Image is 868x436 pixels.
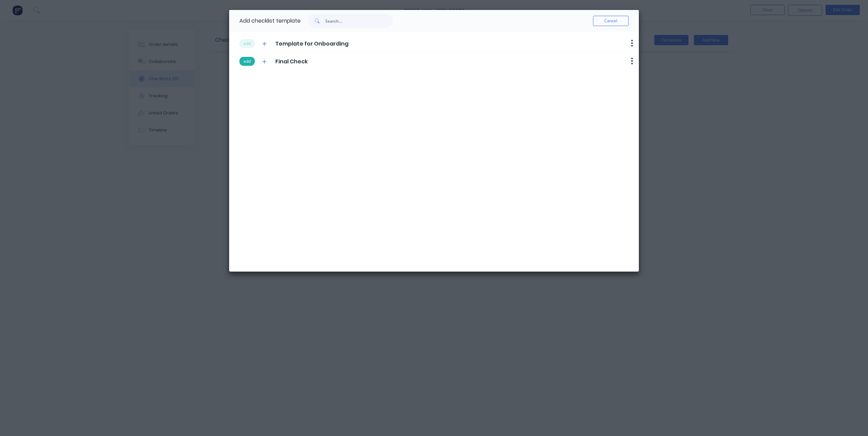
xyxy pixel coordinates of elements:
[239,10,301,32] div: Add checklist template
[239,57,255,66] button: add
[275,58,308,66] span: Final Check
[275,40,348,48] span: Template for Onboarding
[593,16,629,26] button: Cancel
[325,14,393,28] input: Search...
[239,39,255,48] button: add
